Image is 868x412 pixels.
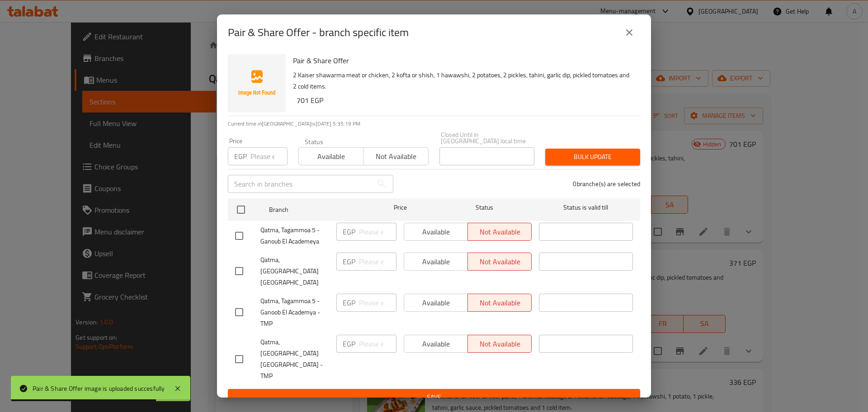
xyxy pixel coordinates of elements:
p: EGP [343,256,355,267]
span: Bulk update [552,151,633,163]
div: Pair & Share Offer image is uploaded succesfully [33,384,165,393]
span: Branch [269,204,363,215]
button: Save [228,389,640,406]
p: Current time in [GEOGRAPHIC_DATA] is [DATE] 5:35:19 PM [228,120,640,128]
h6: 701 EGP [297,94,633,107]
span: Qatma, Tagammoa 5 - Ganoub El Academeya [260,225,329,247]
span: Price [370,202,430,213]
input: Please enter price [359,294,396,312]
img: Pair & Share Offer [228,54,286,112]
button: Bulk update [545,149,640,165]
p: EGP [234,151,247,162]
input: Please enter price [250,147,288,165]
span: Status [438,202,532,213]
input: Search in branches [228,175,373,193]
span: Qatma, [GEOGRAPHIC_DATA] [GEOGRAPHIC_DATA] - TMP [260,337,329,382]
h6: Pair & Share Offer [293,54,633,67]
p: 2 Kaiser shawarma meat or chicken, 2 kofta or shish, 1 hawawshi, 2 potatoes, 2 pickles, tahini, g... [293,70,633,92]
span: Qatma, [GEOGRAPHIC_DATA] [GEOGRAPHIC_DATA] [260,254,329,288]
button: Available [298,147,363,165]
span: Available [302,150,360,163]
p: EGP [343,338,355,349]
button: close [618,22,640,43]
span: Qatma, Tagammoa 5 - Ganoob El Academya - TMP [260,295,329,329]
span: Not available [367,150,425,163]
p: 0 branche(s) are selected [573,179,640,188]
input: Please enter price [359,335,396,353]
p: EGP [343,297,355,308]
h2: Pair & Share Offer - branch specific item [228,25,409,40]
span: Save [235,392,633,403]
input: Please enter price [359,223,396,241]
p: EGP [343,226,355,237]
span: Status is valid till [539,202,633,213]
input: Please enter price [359,253,396,271]
button: Not available [363,147,428,165]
